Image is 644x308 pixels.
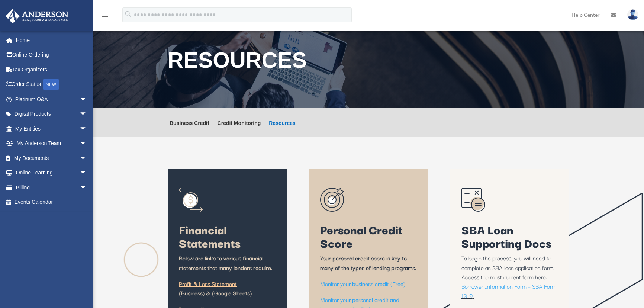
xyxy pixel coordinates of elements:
a: Online Learningarrow_drop_down [5,166,98,180]
i: menu [100,10,109,19]
a: Platinum Q&Aarrow_drop_down [5,92,98,107]
span: Financial Statements [179,220,241,252]
h1: RESOURCES [168,49,569,75]
span: Personal Credit Score [320,220,403,252]
a: My Anderson Teamarrow_drop_down [5,136,98,151]
div: NEW [43,79,59,90]
p: Your personal credit score is key to many of the types of lending programs. [320,253,417,279]
a: My Documentsarrow_drop_down [5,151,98,166]
a: My Entitiesarrow_drop_down [5,121,98,136]
span: arrow_drop_down [80,92,94,107]
a: menu [100,13,109,19]
span: SBA Loan Supporting Docs [461,220,551,252]
a: Profit & Loss Statement [179,279,237,292]
a: Monitor your business credit (Free) [320,279,405,292]
span: arrow_drop_down [80,121,94,137]
img: User Pic [627,9,638,20]
a: Order StatusNEW [5,77,98,92]
a: Online Ordering [5,48,98,62]
a: Digital Productsarrow_drop_down [5,107,98,122]
a: Events Calendar [5,195,98,210]
span: Borrower Information Form – SBA Form 1919 [461,282,556,300]
a: Billingarrow_drop_down [5,180,98,195]
span: To begin the process, you will need to complete an SBA loan application form. Access the most cur... [461,253,554,281]
span: arrow_drop_down [80,180,94,195]
a: Business Credit [170,121,209,137]
a: Borrower Information Form – SBA Form 1919 [461,282,556,304]
span: arrow_drop_down [80,136,94,151]
a: Resources [269,121,296,137]
img: Anderson Advisors Platinum Portal [3,9,71,23]
a: Home [5,33,98,48]
p: (Business) & (Google Sheets) [179,279,276,304]
span: arrow_drop_down [80,151,94,166]
a: Tax Organizers [5,62,98,77]
span: arrow_drop_down [80,107,94,122]
span: arrow_drop_down [80,166,94,181]
a: Credit Monitoring [218,121,261,137]
p: Below are links to various financial statements that many lenders require. [179,253,276,279]
i: search [124,10,132,18]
